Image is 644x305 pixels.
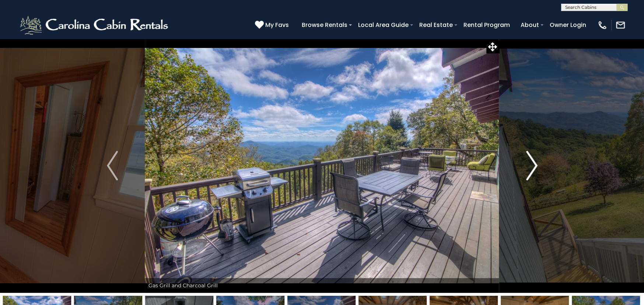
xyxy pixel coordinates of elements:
img: arrow [107,151,118,180]
div: Gas Grill and Charcoal Grill [145,278,499,293]
img: phone-regular-white.png [597,20,608,30]
img: White-1-2.png [18,14,171,36]
span: My Favs [265,20,289,30]
a: Local Area Guide [354,18,412,31]
img: mail-regular-white.png [615,20,626,30]
a: About [517,18,543,31]
button: Previous [80,38,145,293]
a: Browse Rentals [298,18,351,31]
a: My Favs [255,20,291,30]
button: Next [499,38,564,293]
img: arrow [526,151,537,180]
a: Real Estate [416,18,456,31]
a: Rental Program [460,18,514,31]
a: Owner Login [546,18,590,31]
